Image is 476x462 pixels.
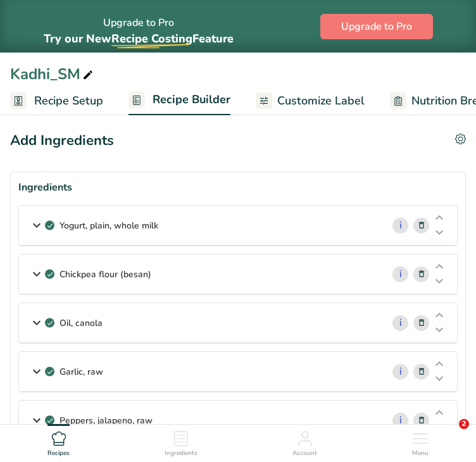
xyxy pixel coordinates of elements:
[165,425,197,459] a: Ingredients
[128,85,230,116] a: Recipe Builder
[19,303,457,343] div: Oil, canola i
[256,87,365,115] a: Customize Label
[44,31,234,46] span: Try our New Feature
[292,449,317,458] span: Account
[59,219,158,232] p: Yogurt, plain, whole milk
[433,419,463,449] iframe: Intercom live chat
[341,19,412,34] span: Upgrade to Pro
[10,63,96,85] div: Kadhi_SM
[47,425,70,459] a: Recipes
[19,254,457,294] div: Chickpea flour (besan) i
[10,130,114,151] div: Add Ingredients
[59,365,103,378] p: Garlic, raw
[392,266,408,282] a: i
[320,14,433,39] button: Upgrade to Pro
[165,449,197,458] span: Ingredients
[292,425,317,459] a: Account
[59,268,151,281] p: Chickpea flour (besan)
[392,218,408,234] a: i
[18,180,458,195] div: Ingredients
[44,5,234,47] div: Upgrade to Pro
[111,31,192,46] span: Recipe Costing
[19,206,457,246] div: Yogurt, plain, whole milk i
[153,91,230,108] span: Recipe Builder
[392,364,408,380] a: i
[47,449,70,458] span: Recipes
[277,92,365,109] span: Customize Label
[59,414,153,427] p: Peppers, jalapeno, raw
[459,419,469,429] span: 2
[392,413,408,428] a: i
[10,87,103,115] a: Recipe Setup
[392,315,408,331] a: i
[34,92,103,109] span: Recipe Setup
[59,316,103,330] p: Oil, canola
[412,449,429,458] span: Menu
[19,352,457,392] div: Garlic, raw i
[19,401,457,440] div: Peppers, jalapeno, raw i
